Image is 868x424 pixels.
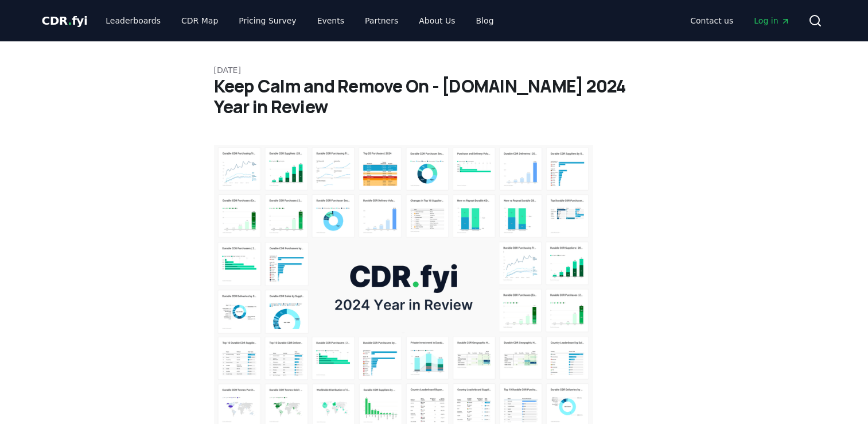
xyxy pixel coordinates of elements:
a: CDR.fyi [42,13,88,29]
a: Pricing Survey [229,10,305,31]
a: Events [308,10,353,31]
span: CDR fyi [42,14,88,28]
a: Partners [356,10,407,31]
a: About Us [410,10,464,31]
a: Contact us [681,10,742,31]
p: [DATE] [214,64,655,76]
nav: Main [96,10,503,31]
span: . [68,14,72,28]
span: Log in [754,15,789,26]
h1: Keep Calm and Remove On - [DOMAIN_NAME] 2024 Year in Review [214,76,655,117]
a: Leaderboards [96,10,170,31]
nav: Main [681,10,799,31]
a: Log in [745,10,799,31]
a: Blog [467,10,503,31]
a: CDR Map [172,10,227,31]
